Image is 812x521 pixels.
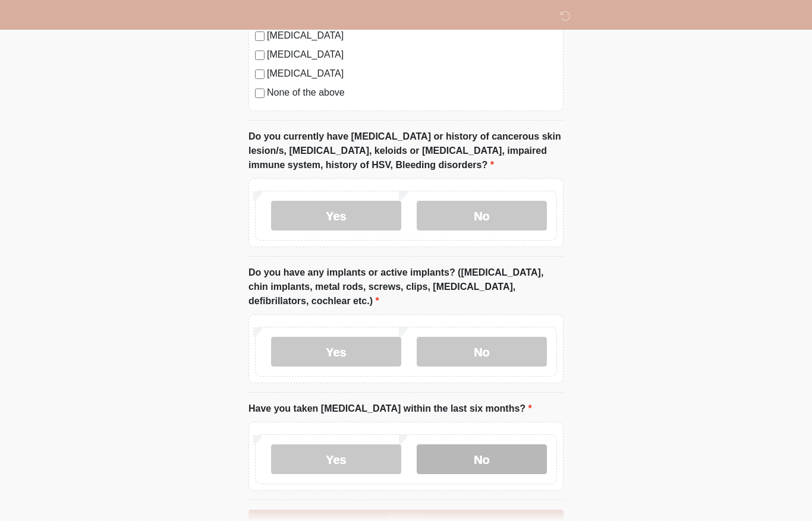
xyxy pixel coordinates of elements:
label: Do you have any implants or active implants? ([MEDICAL_DATA], chin implants, metal rods, screws, ... [248,266,564,308]
label: Yes [271,201,401,230]
label: Have you taken [MEDICAL_DATA] within the last six months? [248,402,532,416]
label: Yes [271,337,401,367]
label: None of the above [267,86,557,100]
label: No [417,444,547,474]
img: DM Wellness & Aesthetics Logo [237,9,252,24]
label: Do you currently have [MEDICAL_DATA] or history of cancerous skin lesion/s, [MEDICAL_DATA], keloi... [248,130,564,172]
input: None of the above [255,89,265,98]
input: [MEDICAL_DATA] [255,50,265,60]
input: [MEDICAL_DATA] [255,31,265,41]
label: [MEDICAL_DATA] [267,29,557,43]
label: No [417,337,547,367]
label: [MEDICAL_DATA] [267,67,557,81]
input: [MEDICAL_DATA] [255,70,265,79]
label: No [417,201,547,230]
label: [MEDICAL_DATA] [267,48,557,62]
label: Yes [271,444,401,474]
